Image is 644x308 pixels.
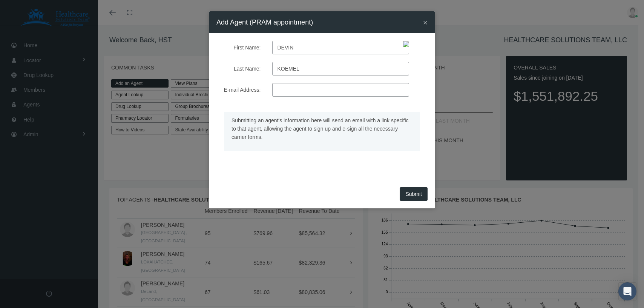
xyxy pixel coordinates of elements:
[232,116,412,141] p: Submitting an agent's information here will send an email with a link specific to that agent, all...
[211,83,267,97] label: E-mail Address:
[618,282,636,300] div: Open Intercom Messenger
[423,18,428,26] button: Close
[211,41,267,54] label: First Name:
[400,187,428,201] button: Submit
[216,17,313,28] h4: Add Agent (PRAM appointment)
[423,18,428,27] span: ×
[211,62,267,75] label: Last Name:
